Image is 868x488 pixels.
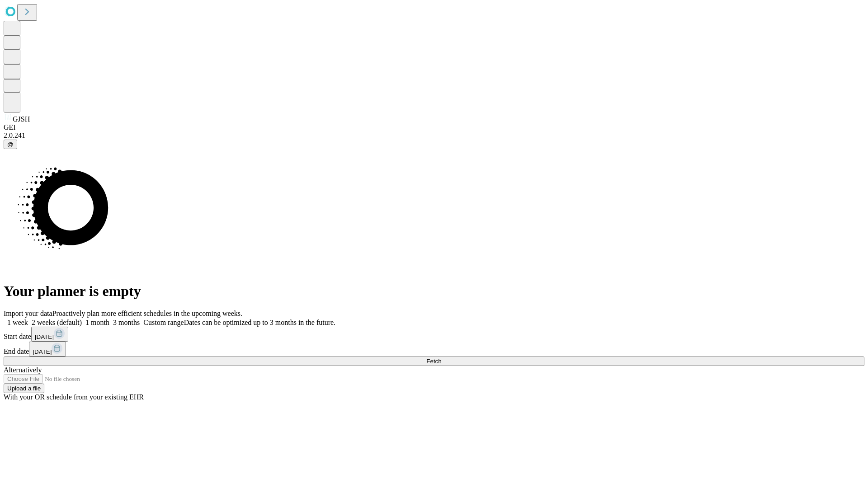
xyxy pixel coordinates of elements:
span: Alternatively [4,366,42,374]
button: [DATE] [29,342,66,357]
button: [DATE] [31,327,68,342]
span: [DATE] [33,348,52,355]
h1: Your planner is empty [4,283,864,300]
button: @ [4,140,17,149]
div: End date [4,342,864,357]
div: GEI [4,123,864,131]
span: Custom range [143,319,184,326]
span: 1 week [7,319,28,326]
span: Proactively plan more efficient schedules in the upcoming weeks. [52,310,242,317]
span: GJSH [13,115,30,123]
span: 3 months [113,319,140,326]
div: 2.0.241 [4,131,864,140]
button: Upload a file [4,384,44,393]
button: Fetch [4,357,864,366]
span: 1 month [85,319,109,326]
span: Import your data [4,310,52,317]
div: Start date [4,327,864,342]
span: With your OR schedule from your existing EHR [4,393,144,401]
span: Dates can be optimized up to 3 months in the future. [184,319,335,326]
span: [DATE] [35,333,54,340]
span: Fetch [426,358,441,365]
span: 2 weeks (default) [32,319,82,326]
span: @ [7,141,14,148]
